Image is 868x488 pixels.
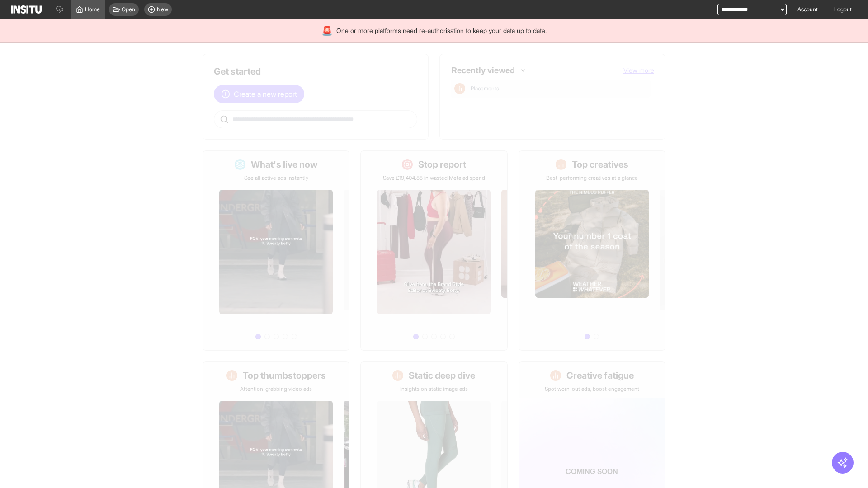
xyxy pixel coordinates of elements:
[122,6,135,13] span: Open
[157,6,168,13] span: New
[336,26,547,35] span: One or more platforms need re-authorisation to keep your data up to date.
[321,24,333,37] div: 🚨
[85,6,100,13] span: Home
[11,5,42,14] img: Logo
